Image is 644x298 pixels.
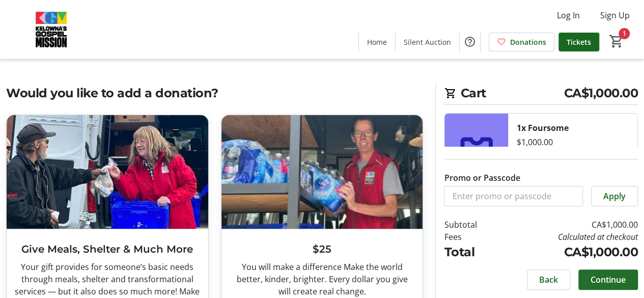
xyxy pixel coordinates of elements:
[6,4,97,55] img: Kelowna's Gospel Mission's Logo
[600,9,630,21] span: Sign Up
[557,9,580,21] span: Log In
[221,115,423,229] img: $25
[444,84,638,105] h2: Cart
[592,7,638,23] button: Sign Up
[444,172,520,184] label: Promo or Passcode
[564,84,638,102] span: CA$1,000.00
[404,37,451,47] span: Silent Auction
[489,33,554,51] a: Donations
[603,190,626,202] span: Apply
[591,274,626,286] span: Continue
[500,243,638,261] td: CA$1,000.00
[7,115,208,229] img: Give Meals, Shelter & Much More
[444,231,500,243] td: Fees
[516,136,552,148] div: $1,000.00
[500,231,638,243] td: Calculated at checkout
[539,274,558,286] span: Back
[607,32,626,50] button: Cart
[567,37,591,47] span: Tickets
[15,241,200,257] h3: Give Meals, Shelter & Much More
[396,33,459,51] a: Silent Auction
[527,269,570,290] button: Back
[549,7,588,23] button: Log In
[6,84,423,102] h2: Would you like to add a donation?
[558,33,599,51] a: Tickets
[510,37,546,47] span: Donations
[444,243,500,261] td: Total
[500,219,638,231] td: CA$1,000.00
[444,186,583,206] input: Enter promo or passcode
[367,37,387,47] span: Home
[359,33,395,51] a: Home
[230,261,415,297] div: You will make a difference Make the world better, kinder, brighter. Every dollar you give will cr...
[230,241,415,257] h3: $25
[591,186,638,206] button: Apply
[516,122,568,134] div: 1x Foursome
[460,32,480,52] button: Help
[578,269,638,290] button: Continue
[444,219,500,231] td: Subtotal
